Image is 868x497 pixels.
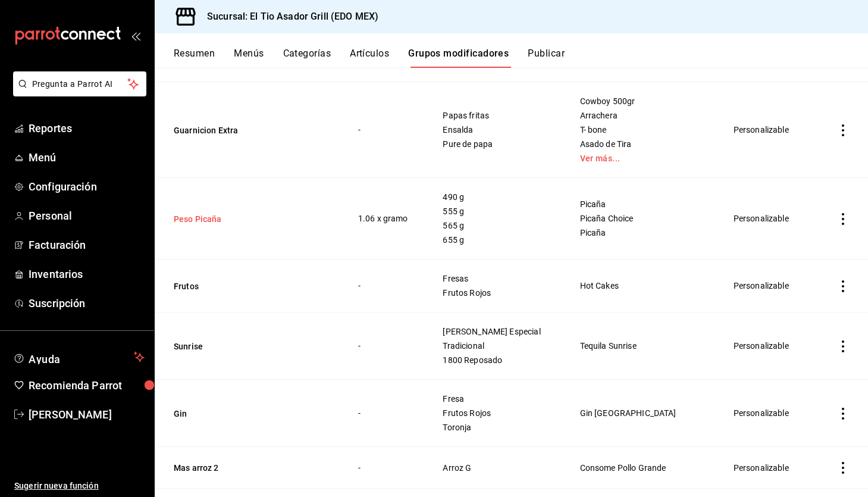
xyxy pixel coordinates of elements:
td: Personalizable [719,379,818,446]
a: Pregunta a Parrot AI [8,86,146,99]
span: Hot Cakes [580,282,704,290]
button: Gin [174,408,317,420]
td: - [344,82,428,177]
span: 1800 Reposado [443,356,550,364]
span: [PERSON_NAME] Especial [443,327,550,336]
span: Inventarios [29,266,145,282]
span: Cowboy 500gr [580,97,704,105]
span: Sugerir nueva función [14,480,145,492]
button: Grupos modificadores [408,48,509,68]
button: Categorías [283,48,331,68]
div: navigation tabs [174,48,868,68]
button: Pregunta a Parrot AI [13,71,146,96]
button: Peso Picaña [174,213,317,225]
td: Personalizable [719,177,818,259]
td: 1.06 x gramo [344,177,428,259]
span: Toronja [443,423,550,432]
span: 655 g [443,236,550,244]
span: Pregunta a Parrot AI [32,78,128,90]
button: Guarnicion Extra [174,124,317,136]
span: Tequila Sunrise [580,342,704,350]
span: Picaña Choice [580,214,704,223]
button: actions [837,124,849,136]
h3: Sucursal: El Tio Asador Grill (EDO MEX) [198,10,378,24]
span: Picaña [580,229,704,237]
td: Personalizable [719,446,818,488]
span: Configuración [29,179,145,195]
td: Personalizable [719,312,818,379]
span: Arrachera [580,111,704,120]
button: Publicar [528,48,565,68]
span: Ayuda [29,350,129,364]
button: Resumen [174,48,215,68]
span: Pure de papa [443,140,550,148]
span: Arroz G [443,464,550,472]
button: Sunrise [174,340,317,352]
span: [PERSON_NAME] [29,407,145,423]
span: Personal [29,208,145,224]
span: Facturación [29,237,145,253]
span: Ensalda [443,126,550,134]
span: Suscripción [29,295,145,311]
button: actions [837,340,849,352]
span: 555 g [443,207,550,215]
td: Personalizable [719,259,818,312]
span: Frutos Rojos [443,409,550,417]
span: Menú [29,149,145,165]
span: Gin [GEOGRAPHIC_DATA] [580,409,704,417]
button: actions [837,213,849,225]
span: T- bone [580,126,704,134]
button: Menús [234,48,264,68]
a: Ver más... [580,154,704,162]
button: open_drawer_menu [131,31,140,40]
span: Recomienda Parrot [29,377,145,393]
td: - [344,446,428,488]
span: 490 g [443,193,550,201]
td: - [344,312,428,379]
span: Consome Pollo Grande [580,464,704,472]
span: Frutos Rojos [443,289,550,297]
span: Papas fritas [443,111,550,120]
td: - [344,379,428,446]
button: Mas arroz 2 [174,462,317,474]
td: - [344,259,428,312]
span: Asado de Tira [580,140,704,148]
span: Fresa [443,395,550,403]
span: Fresas [443,274,550,283]
td: Personalizable [719,82,818,177]
button: actions [837,408,849,420]
button: actions [837,462,849,474]
span: 565 g [443,221,550,230]
button: Artículos [350,48,389,68]
button: Frutos [174,280,317,292]
span: Tradicional [443,342,550,350]
span: Picaña [580,200,704,208]
span: Reportes [29,120,145,136]
button: actions [837,280,849,292]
